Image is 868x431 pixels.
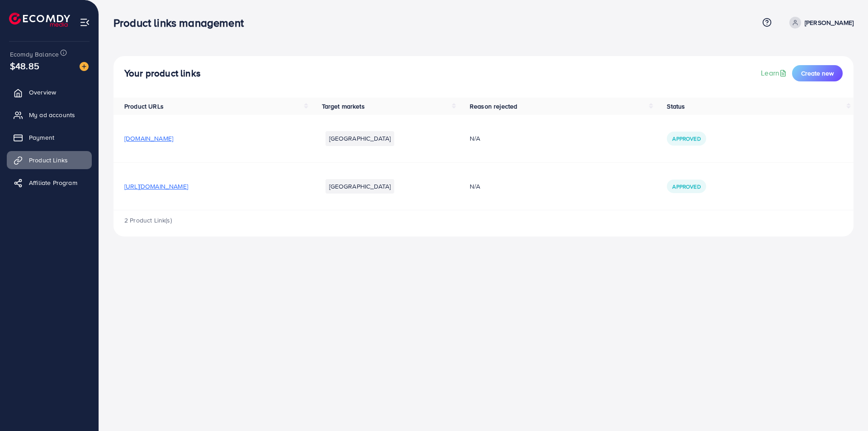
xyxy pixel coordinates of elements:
[124,134,173,143] span: [DOMAIN_NAME]
[7,83,92,101] a: Overview
[29,133,54,142] span: Payment
[805,17,854,28] p: [PERSON_NAME]
[10,59,39,72] span: $48.85
[322,102,365,111] span: Target markets
[7,151,92,169] a: Product Links
[792,65,843,81] button: Create new
[29,88,56,97] span: Overview
[830,390,861,424] iframe: Chat
[29,156,68,165] span: Product Links
[667,102,685,111] span: Status
[761,68,788,78] a: Learn
[786,17,854,28] a: [PERSON_NAME]
[9,13,70,27] img: logo
[10,50,59,59] span: Ecomdy Balance
[325,179,395,194] li: [GEOGRAPHIC_DATA]
[29,178,77,187] span: Affiliate Program
[470,102,517,111] span: Reason rejected
[672,183,700,190] span: Approved
[80,62,89,71] img: image
[7,174,92,192] a: Affiliate Program
[7,106,92,124] a: My ad accounts
[124,216,172,225] span: 2 Product Link(s)
[29,110,75,119] span: My ad accounts
[80,17,90,28] img: menu
[124,182,188,191] span: [URL][DOMAIN_NAME]
[325,131,395,146] li: [GEOGRAPHIC_DATA]
[124,68,201,79] h4: Your product links
[470,134,480,143] span: N/A
[801,69,834,78] span: Create new
[124,102,164,111] span: Product URLs
[113,16,251,29] h3: Product links management
[7,128,92,147] a: Payment
[672,135,700,142] span: Approved
[470,182,480,191] span: N/A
